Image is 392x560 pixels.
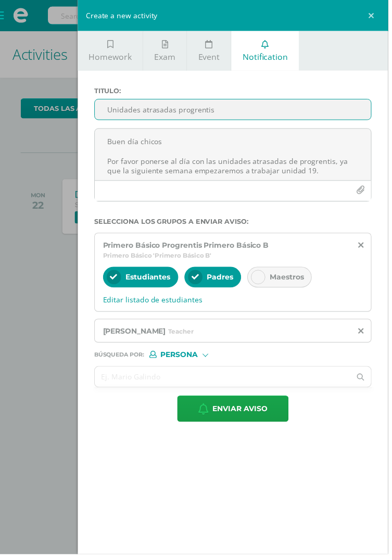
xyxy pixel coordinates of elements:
[162,355,200,361] span: Persona
[96,371,355,391] input: Ej. Mario Galindo
[95,220,375,228] label: Selecciona los grupos a enviar aviso :
[104,243,272,252] span: Primero Básico Progrentis Primero Básico B
[127,275,172,285] span: Estudiantes
[245,52,291,63] span: Notification
[104,254,214,262] span: Primero Básico 'Primero Básico B'
[215,400,270,426] span: Enviar aviso
[95,88,375,96] label: Titulo :
[104,298,366,308] span: Editar listado de estudiantes
[145,31,188,71] a: Exam
[104,330,168,339] span: [PERSON_NAME]
[151,354,229,362] div: [object Object]
[96,100,375,121] input: Titulo
[96,130,375,182] textarea: Buen día chicos Por favor ponerse al día con las unidades atrasadas de progrentis, ya que la sigu...
[273,275,307,285] span: Maestros
[90,52,133,63] span: Homework
[179,400,292,426] button: Enviar aviso
[170,331,196,339] span: Teacher
[234,31,302,71] a: Notification
[79,31,144,71] a: Homework
[95,355,146,361] span: Búsqueda por :
[156,52,177,63] span: Exam
[200,52,222,63] span: Event
[209,275,236,285] span: Padres
[189,31,233,71] a: Event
